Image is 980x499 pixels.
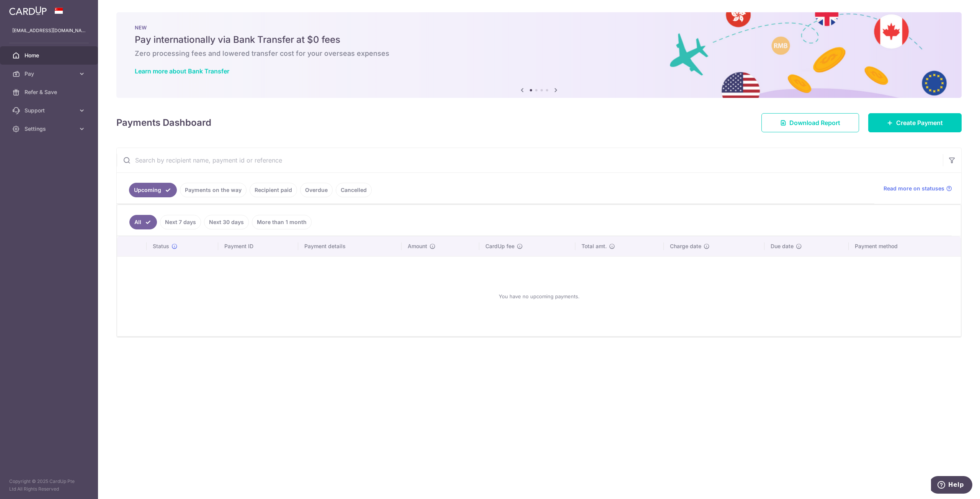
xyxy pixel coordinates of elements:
span: Read more on statuses [884,185,944,192]
input: Search by recipient name, payment id or reference [117,148,943,172]
span: Pay [24,70,75,78]
th: Payment method [849,236,961,256]
a: Recipient paid [250,183,297,197]
span: Home [24,52,75,59]
span: Refer & Save [24,88,75,96]
a: Download Report [761,113,859,132]
span: Status [153,242,169,250]
a: Overdue [300,183,333,197]
th: Payment ID [218,236,298,256]
h6: Zero processing fees and lowered transfer cost for your overseas expenses [135,49,943,58]
a: Upcoming [129,183,177,197]
span: Support [24,107,75,114]
span: Amount [408,242,427,250]
a: Next 7 days [160,215,201,229]
span: Total amt. [581,242,607,250]
p: [EMAIL_ADDRESS][DOMAIN_NAME] [12,27,86,34]
a: Next 30 days [204,215,249,229]
h5: Pay internationally via Bank Transfer at $0 fees [135,34,943,46]
img: Bank transfer banner [116,12,962,98]
iframe: Opens a widget where you can find more information [931,476,972,495]
a: Cancelled [336,183,372,197]
a: More than 1 month [252,215,312,229]
a: Payments on the way [180,183,247,197]
th: Payment details [298,236,402,256]
h4: Payments Dashboard [116,116,211,130]
span: CardUp fee [485,242,514,250]
a: Create Payment [868,113,962,132]
span: Charge date [670,242,701,250]
span: Download Report [789,118,840,127]
span: Settings [24,125,75,133]
a: All [129,215,157,229]
p: NEW [135,24,943,31]
span: Create Payment [896,118,943,127]
a: Read more on statuses [884,185,952,192]
img: CardUp [9,6,47,15]
span: Due date [771,242,794,250]
a: Learn more about Bank Transfer [135,67,229,75]
div: You have no upcoming payments. [126,263,952,330]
